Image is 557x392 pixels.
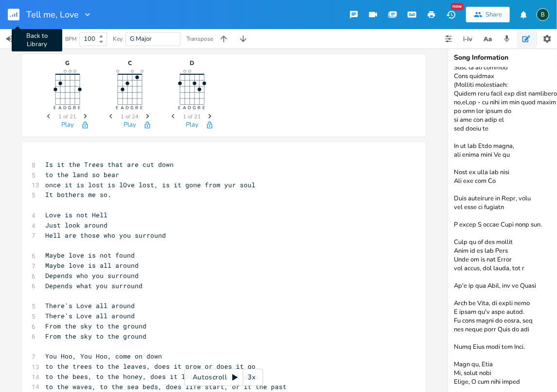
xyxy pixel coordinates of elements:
text: B [198,105,201,111]
button: Back to Library [8,3,27,26]
div: BPM [65,36,76,42]
text: G [131,105,134,111]
span: Tell me, Love [26,10,79,19]
span: G Major [130,34,152,43]
div: Key [113,36,123,42]
span: From the sky to the ground [45,322,146,330]
text: D [188,105,192,111]
span: 1 of 21 [59,114,77,119]
span: to the trees to the leaves, does it grow or does it go [45,362,255,371]
text: G [193,105,197,111]
span: Maybe love is not found [45,251,135,260]
span: You Hoo, You Hoo, come on down [45,352,162,360]
text: D [126,105,129,111]
div: Autoscroll [184,369,263,386]
text: E [203,105,205,111]
text: E [179,105,181,111]
span: From the sky to the ground [45,332,146,341]
div: 3x [243,369,261,386]
text: D [64,105,67,111]
span: Love is not Hell [45,211,108,219]
span: There's Love all around [45,301,135,310]
span: 1 of 24 [121,114,139,119]
span: once it is lost is lOve lost, is it gone from yur soul [45,180,255,189]
button: Play [186,121,198,130]
div: Transpose [186,36,213,42]
span: to the land so bear [45,170,119,179]
text: B [73,105,76,111]
text: A [121,105,125,111]
span: 1 of 21 [183,114,201,119]
span: Just look around [45,221,108,229]
span: Hell are those who you surround [45,231,166,240]
button: Play [124,121,136,130]
div: G [43,60,92,66]
span: to the bees, to the honey, does it last or does it pass [45,372,259,381]
button: Play [61,121,74,130]
button: New [441,6,461,23]
text: E [78,105,81,111]
button: B [537,3,549,26]
button: Share [466,7,510,22]
div: Share [485,10,502,19]
div: C [106,60,154,66]
text: E [141,105,143,111]
span: It bothers me so. [45,190,111,199]
span: Is it the Trees that are cut down [45,160,174,169]
div: New [451,3,464,10]
div: BruCe [537,8,549,21]
text: E [54,105,56,111]
span: Depends what you surround [45,281,143,290]
span: Depends who you surround [45,271,139,280]
text: B [136,105,139,111]
span: There's Love all around [45,311,135,320]
text: A [183,105,187,111]
text: G [69,105,72,111]
text: E [116,105,119,111]
span: to the waves, to the sea beds, does life start, or it the past [45,382,287,391]
span: Maybe love is all around [45,261,139,270]
div: D [168,60,216,66]
text: A [59,105,62,111]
